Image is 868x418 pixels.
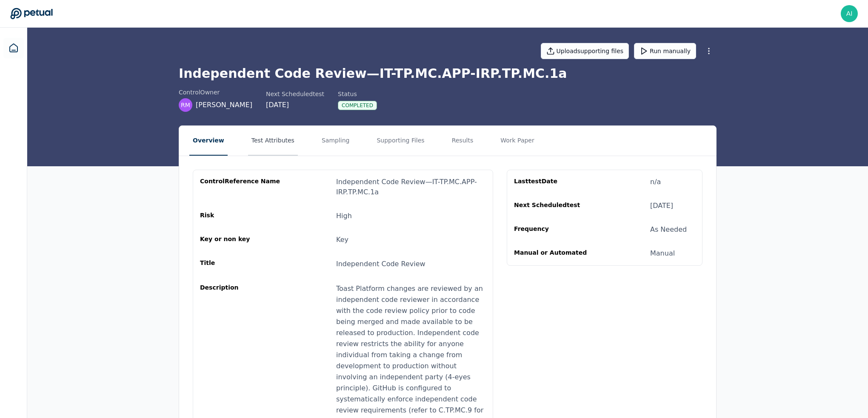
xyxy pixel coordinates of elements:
[650,225,687,235] div: As Needed
[514,248,596,259] div: Manual or Automated
[266,90,324,98] div: Next Scheduled test
[318,126,353,156] button: Sampling
[200,211,282,221] div: Risk
[336,260,425,268] span: Independent Code Review
[497,126,538,156] button: Work Paper
[266,100,324,110] div: [DATE]
[3,38,24,58] a: Dashboard
[336,177,486,197] div: Independent Code Review — IT-TP.MC.APP-IRP.TP.MC.1a
[650,177,661,187] div: n/a
[650,248,675,259] div: Manual
[338,101,377,110] div: Completed
[841,5,858,22] img: aiko.choy@toasttab.com
[179,88,252,97] div: control Owner
[336,211,352,221] div: High
[179,126,716,156] nav: Tabs
[336,235,348,245] div: Key
[541,43,629,59] button: Uploadsupporting files
[200,177,282,197] div: control Reference Name
[181,101,190,109] span: RM
[179,66,717,81] h1: Independent Code Review — IT-TP.MC.APP-IRP.TP.MC.1a
[514,177,596,187] div: Last test Date
[701,43,717,59] button: More Options
[248,126,298,156] button: Test Attributes
[200,259,282,270] div: Title
[650,201,673,211] div: [DATE]
[10,8,53,20] a: Go to Dashboard
[373,126,428,156] button: Supporting Files
[338,90,377,98] div: Status
[200,235,282,245] div: Key or non key
[634,43,696,59] button: Run manually
[189,126,228,156] button: Overview
[448,126,477,156] button: Results
[514,225,596,235] div: Frequency
[514,201,596,211] div: Next Scheduled test
[196,100,252,110] span: [PERSON_NAME]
